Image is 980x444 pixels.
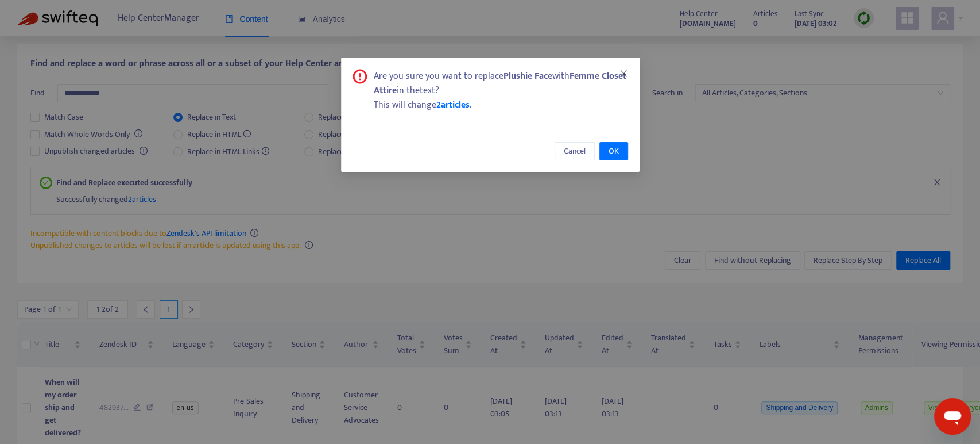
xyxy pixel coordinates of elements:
b: Plushie Face [503,68,552,84]
span: OK [609,145,619,158]
span: 2 articles [436,97,470,113]
button: OK [599,142,628,160]
b: Femme Closet Attire [374,68,626,98]
button: Close [617,67,630,80]
div: This will change . [374,98,628,112]
div: Are you sure you want to replace with in the text ? [374,69,628,98]
iframe: Button to launch messaging window [934,398,971,435]
span: Cancel [564,145,586,158]
span: close [619,69,628,78]
button: Cancel [555,142,595,160]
